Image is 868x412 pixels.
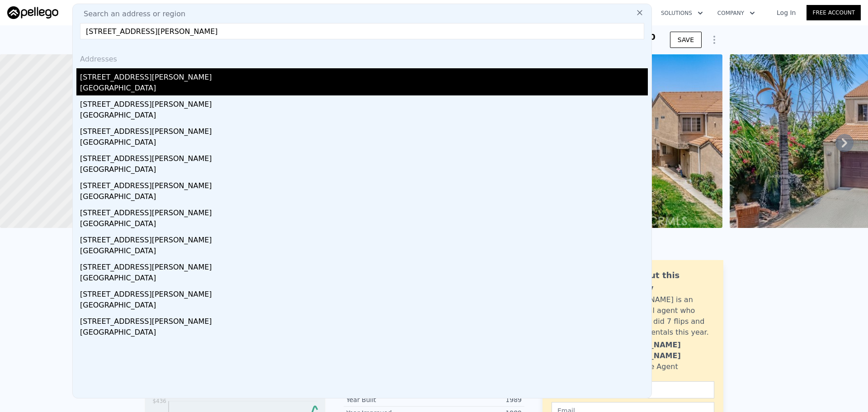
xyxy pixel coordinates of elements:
[7,6,58,19] img: Pellego
[80,191,648,204] div: [GEOGRAPHIC_DATA]
[80,150,648,164] div: [STREET_ADDRESS][PERSON_NAME]
[80,95,648,110] div: [STREET_ADDRESS][PERSON_NAME]
[80,258,648,273] div: [STREET_ADDRESS][PERSON_NAME]
[80,83,648,95] div: [GEOGRAPHIC_DATA]
[80,231,648,246] div: [STREET_ADDRESS][PERSON_NAME]
[76,9,185,19] span: Search an address or region
[80,313,648,327] div: [STREET_ADDRESS][PERSON_NAME]
[80,246,648,258] div: [GEOGRAPHIC_DATA]
[76,47,648,68] div: Addresses
[670,32,702,48] button: SAVE
[80,285,648,300] div: [STREET_ADDRESS][PERSON_NAME]
[705,31,723,49] button: Show Options
[80,327,648,340] div: [GEOGRAPHIC_DATA]
[807,5,861,20] a: Free Account
[346,395,434,404] div: Year Built
[434,395,522,404] div: 1989
[80,164,648,177] div: [GEOGRAPHIC_DATA]
[613,340,714,361] div: [PERSON_NAME] [PERSON_NAME]
[710,5,762,21] button: Company
[654,5,710,21] button: Solutions
[766,8,807,17] a: Log In
[80,273,648,285] div: [GEOGRAPHIC_DATA]
[80,23,644,39] input: Enter an address, city, region, neighborhood or zip code
[613,269,714,294] div: Ask about this property
[80,177,648,191] div: [STREET_ADDRESS][PERSON_NAME]
[80,123,648,137] div: [STREET_ADDRESS][PERSON_NAME]
[80,137,648,150] div: [GEOGRAPHIC_DATA]
[80,68,648,83] div: [STREET_ADDRESS][PERSON_NAME]
[80,204,648,218] div: [STREET_ADDRESS][PERSON_NAME]
[613,294,714,338] div: [PERSON_NAME] is an active local agent who personally did 7 flips and bought 3 rentals this year.
[152,398,166,404] tspan: $436
[80,110,648,123] div: [GEOGRAPHIC_DATA]
[80,218,648,231] div: [GEOGRAPHIC_DATA]
[80,300,648,313] div: [GEOGRAPHIC_DATA]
